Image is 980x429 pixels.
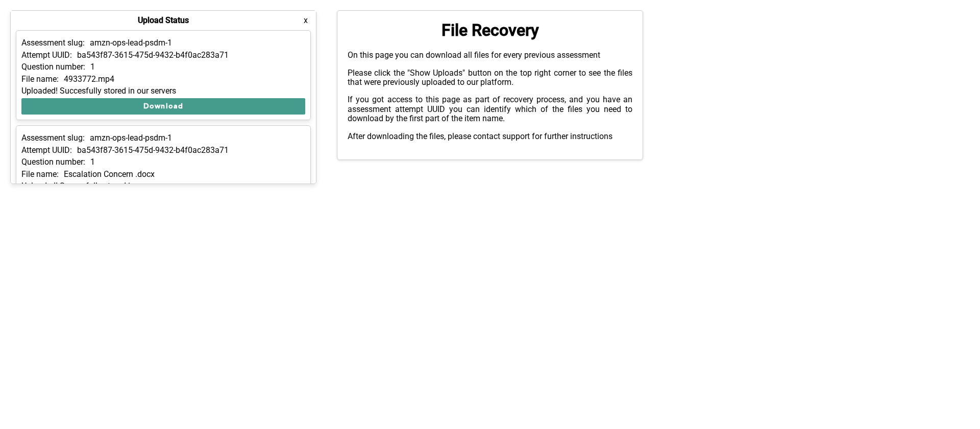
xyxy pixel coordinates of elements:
[21,146,72,155] p: Attempt UUID:
[90,62,95,72] p: 1
[90,157,95,167] p: 1
[21,170,59,179] p: File name:
[348,51,632,60] p: On this page you can download all files for every previous assessment
[64,170,155,179] p: Escalation Concern .docx
[301,15,311,26] button: x
[90,38,172,48] p: amzn-ops-lead-psdm-1
[348,69,632,87] p: Please click the "Show Uploads" button on the top right corner to see the files that were previou...
[77,146,229,155] p: ba543f87-3615-475d-9432-b4f0ac283a71
[21,157,85,167] p: Question number:
[90,133,172,143] p: amzn-ops-lead-psdm-1
[21,182,305,191] div: Uploaded! Succesfully stored in our servers
[21,75,59,84] p: File name:
[348,21,632,40] h1: File Recovery
[21,51,72,60] p: Attempt UUID:
[138,16,189,25] h4: Upload Status
[348,132,632,141] p: After downloading the files, please contact support for further instructions
[64,75,114,84] p: 4933772.mp4
[21,62,85,72] p: Question number:
[77,51,229,60] p: ba543f87-3615-475d-9432-b4f0ac283a71
[348,95,632,123] p: If you got access to this page as part of recovery process, and you have an assessment attempt UU...
[21,98,305,115] button: Download
[21,86,305,96] div: Uploaded! Succesfully stored in our servers
[21,38,85,48] p: Assessment slug:
[21,133,85,143] p: Assessment slug:
[10,10,100,27] button: Show Uploads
